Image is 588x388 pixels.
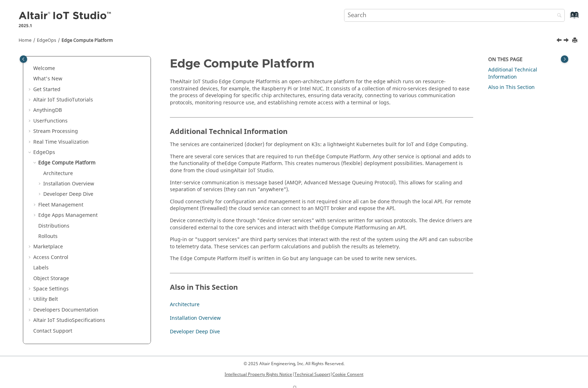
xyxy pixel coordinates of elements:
span: Edge Compute Platform [170,56,315,70]
a: Also in This Section [488,84,535,91]
span: Expand Stream Processing [28,128,33,135]
p: Inter-service communication is message based (AMQP, Advanced Message Queuing Protocol). This allo... [170,179,473,193]
a: Labels [33,264,49,272]
a: Installation Overview [43,180,94,188]
span: Expand Utility Belt [28,296,33,303]
span: Expand Marketplace [28,243,33,250]
h2: Also in This Section [170,273,473,295]
a: Rollouts [38,233,58,240]
a: Intellectual Property Rights Notice [225,371,292,378]
a: Next topic: Architecture [564,37,570,45]
button: Toggle topic table of content [561,55,568,63]
a: Space Settings [33,285,69,293]
p: | | [225,371,363,378]
span: Expand Space Settings [28,285,33,293]
p: The is an open-architecture platform for the edge which runs on resource-constrained devices, for... [170,78,473,106]
a: Edge Apps Management [38,212,98,219]
span: Expand Fleet Management [33,202,38,209]
span: Collapse Edge Compute Platform [33,159,38,166]
span: Expand Edge Apps Management [33,212,38,219]
p: Plug-in or "support services" are third party services that interact with the rest of the system ... [170,236,473,250]
a: Contact Support [33,327,72,335]
span: Expand AnythingDB [28,107,33,114]
a: Access Control [33,254,68,261]
span: Expand UserFunctions [28,118,33,125]
span: Expand Get Started [28,86,33,93]
button: Search [548,9,568,23]
span: Expand Access Control [28,254,33,261]
button: Toggle publishing table of content [20,55,27,63]
a: Architecture [170,301,200,308]
a: Edge Compute Platform [62,37,113,44]
a: Architecture [43,170,73,177]
nav: Table of Contents Container [18,57,156,342]
input: Search query [344,9,565,22]
a: Altair IoT StudioSpecifications [33,317,105,324]
span: Functions [44,117,68,125]
nav: Tools [8,31,580,47]
p: Device connectivity is done through "device driver services" with services written for various pr... [170,217,473,231]
a: Go to index terms page [559,15,575,22]
a: Stream Processing [33,128,78,135]
span: Expand Altair IoT StudioTutorials [28,96,33,104]
a: Object Storage [33,275,69,282]
h2: Additional Technical Information [170,117,473,139]
a: Additional Technical Information [488,66,537,81]
button: Print this page [573,36,578,45]
a: Marketplace [33,243,63,250]
span: Altair IoT Studio [33,96,72,104]
a: Developer Deep Dive [43,190,93,198]
a: EdgeOps [33,149,55,156]
a: Fleet Management [38,201,83,209]
nav: Child Links [170,299,466,340]
a: Edge Compute Platform [38,159,95,166]
a: Home [19,37,31,44]
span: EdgeOps [37,37,56,44]
a: Previous topic: EdgeOps [557,37,563,45]
a: Installation Overview [170,314,221,322]
a: Real Time Visualization [33,138,89,146]
span: Expand Developer Deep Dive [38,191,43,198]
a: Developers Documentation [33,306,98,314]
span: Edge Compute Platform [219,78,276,85]
span: Expand Altair IoT StudioSpecifications [28,317,33,324]
div: On this page [488,56,565,63]
p: Cloud connectivity for configuration and management is not required since all can be done through... [170,198,473,212]
a: Developer Deep Dive [170,328,220,335]
span: Expand Developers Documentation [28,307,33,314]
a: Welcome [33,65,55,72]
a: UserFunctions [33,117,68,125]
span: Edge Compute Platform [318,224,375,232]
a: Utility Belt [33,295,58,303]
a: Get Started [33,86,60,93]
a: AnythingDB [33,106,62,114]
a: Distributions [38,222,69,230]
p: © 2025 Altair Engineering, Inc. All Rights Reserved. [225,360,363,367]
nav: On this page [478,57,570,347]
span: Collapse EdgeOps [28,149,33,156]
span: Altair IoT Studio [179,78,217,85]
p: 2025.1 [19,23,112,29]
p: There are several core services that are required to run the . Any other service is optional and ... [170,153,473,174]
span: Altair IoT Studio [234,167,273,174]
span: Edge Compute Platform [225,160,282,167]
p: The services are containerized (docker) for deployment on K3s: a lightweight Kubernetes built for... [170,141,473,148]
span: Edge Compute Platform [313,153,370,160]
a: Technical Support [294,371,330,378]
span: Altair IoT Studio [33,317,72,324]
p: The Edge Compute Platform itself is written in Go but any language can be used to write new servi... [170,255,473,262]
a: Cookie Consent [332,371,363,378]
a: Altair IoT StudioTutorials [33,96,93,104]
a: What's New [33,75,62,83]
span: Expand Installation Overview [38,180,43,188]
span: Expand Real Time Visualization [28,139,33,146]
ul: Table of Contents [28,65,146,334]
